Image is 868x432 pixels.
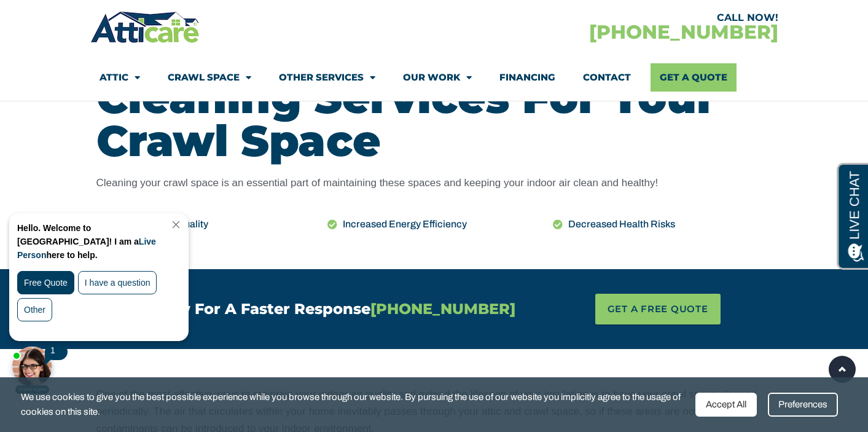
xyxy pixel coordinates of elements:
[651,63,737,92] a: Get A Quote
[96,302,531,316] h4: Call Us Now For A Faster Response
[768,393,838,417] div: Preferences
[370,300,515,318] span: [PHONE_NUMBER]
[499,63,555,92] a: Financing
[595,294,721,324] a: GET A FREE QUOTE
[608,300,708,318] span: GET A FREE QUOTE
[279,63,375,92] a: Other Services
[96,175,772,192] p: Cleaning your crawl space is an essential part of maintaining these spaces and keeping your indoo...
[96,76,772,162] h2: Cleaning Services For Your Crawl Space
[6,210,203,395] iframe: Chat Invitation
[115,216,208,232] span: Improved Air Quality
[583,63,631,92] a: Contact
[340,216,467,232] span: Increased Energy Efficiency
[695,393,757,417] div: Accept All
[403,63,472,92] a: Our Work
[30,10,99,25] span: Opens a chat window
[168,63,251,92] a: Crawl Space
[21,390,686,420] span: We use cookies to give you the best possible experience while you browse through our website. By ...
[565,216,675,232] span: Decreased Health Risks
[100,63,769,92] nav: Menu
[434,13,778,23] div: CALL NOW!
[100,63,140,92] a: Attic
